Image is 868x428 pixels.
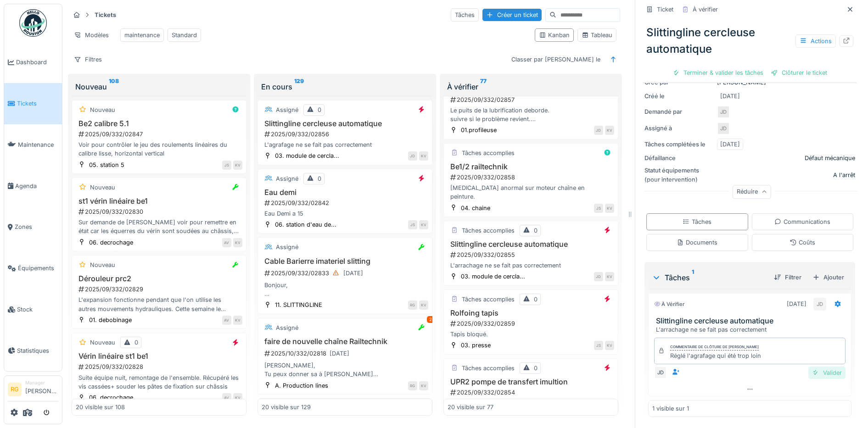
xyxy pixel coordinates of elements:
[448,378,614,386] h3: UPR2 pompe de transfert imultion
[461,126,497,134] div: 01.profileuse
[461,272,525,281] div: 03. module de cercla...
[8,383,22,396] li: RG
[462,364,515,372] div: Tâches accomplies
[644,124,713,133] div: Assigné à
[4,165,62,206] a: Agenda
[480,81,487,92] sup: 77
[654,300,684,308] div: À vérifier
[263,267,428,279] div: 2025/09/332/02833
[18,140,58,149] span: Maintenance
[451,8,479,22] div: Tâches
[534,226,538,235] div: 0
[448,309,614,317] h3: Rolfoing tapis
[276,174,298,183] div: Assigné
[448,403,493,411] div: 20 visible sur 77
[91,11,120,19] strong: Tickets
[262,337,428,346] h3: faire de nouvelle chaîne Railtechnik
[808,367,846,379] div: Valider
[263,199,428,207] div: 2025/09/332/02842
[233,393,242,402] div: KV
[669,67,767,79] div: Terminer & valider les tâches
[90,261,115,269] div: Nouveau
[15,222,58,231] span: Zones
[275,220,336,229] div: 06. station d'eau de...
[717,106,730,118] div: JD
[262,281,428,298] div: Bonjour, metre une protection autour du cable afin qu'il ne soit plus sectioné par le coupeaux
[318,174,321,183] div: 0
[76,373,242,391] div: Suite équipe nuit, remontage de l'ensemble. Récupéré les vis cassées+ souder les pâtes de fixatio...
[318,106,321,114] div: 0
[419,300,428,310] div: KV
[652,404,689,413] div: 1 visible sur 1
[17,99,58,108] span: Tickets
[643,21,857,61] div: Slittingline cercleuse automatique
[262,361,428,378] div: [PERSON_NAME], Tu peux donner sa à [PERSON_NAME] couper la chaine 16B1 en des morceau de 3 maillo...
[89,316,132,324] div: 01. debobinage
[449,95,614,104] div: 2025/09/332/02857
[294,81,304,92] sup: 129
[78,207,242,216] div: 2025/09/332/02830
[276,106,298,114] div: Assigné
[419,151,428,161] div: KV
[482,9,542,21] div: Créer un ticket
[644,140,713,149] div: Tâches complétées le
[408,381,417,390] div: RG
[733,185,771,199] div: Réduire
[262,140,428,149] div: L'agrafage ne se fait pas correctement
[90,183,115,192] div: Nouveau
[693,5,718,14] div: À vérifier
[795,34,836,48] div: Actions
[448,183,614,201] div: [MEDICAL_DATA] anormal sur moteur chaîne en peinture.
[448,240,614,249] h3: Slittingline cercleuse automatique
[594,204,603,213] div: JS
[449,319,614,328] div: 2025/09/332/02859
[78,130,242,139] div: 2025/09/332/02847
[261,81,429,92] div: En cours
[644,154,713,162] div: Défaillance
[683,217,711,226] div: Tâches
[89,238,133,247] div: 06. decrochage
[222,316,231,325] div: AV
[408,300,417,310] div: RG
[343,269,363,278] div: [DATE]
[134,338,138,347] div: 0
[262,403,311,411] div: 20 visible sur 129
[76,197,242,206] h3: st1 vérin linéaire be1
[70,53,106,66] div: Filtres
[8,379,58,401] a: RG Manager[PERSON_NAME]
[19,9,47,37] img: Badge_color-CXgf-gQk.svg
[70,28,113,42] div: Modèles
[263,348,428,359] div: 2025/10/332/02818
[124,31,160,39] div: maintenance
[222,161,231,170] div: JS
[534,295,538,304] div: 0
[222,393,231,402] div: AV
[462,226,515,235] div: Tâches accomplies
[644,92,713,100] div: Créé le
[330,349,349,358] div: [DATE]
[427,316,434,323] div: 2
[419,220,428,229] div: KV
[76,140,242,158] div: Voir pour contrôler le jeu des roulements linéaires du calibre lisse, horizontal vertical
[76,403,125,411] div: 20 visible sur 108
[809,271,848,283] div: Ajouter
[76,119,242,128] h3: Be2 calibre 5.1
[605,341,614,350] div: KV
[644,166,713,183] div: Statut équipements (pour intervention)
[605,272,614,281] div: KV
[89,161,124,169] div: 05. station 5
[507,53,605,66] div: Classer par [PERSON_NAME] le
[4,289,62,330] a: Stock
[134,416,138,424] div: 2
[449,250,614,259] div: 2025/09/332/02855
[25,379,58,386] div: Manager
[233,316,242,325] div: KV
[25,379,58,399] li: [PERSON_NAME]
[4,206,62,248] a: Zones
[448,106,614,123] div: Le puits de la lubrification deborde. suivre si le problème revient. déblokage du flotteur fait p...
[449,388,614,397] div: 2025/09/332/02854
[4,248,62,289] a: Équipements
[449,173,614,182] div: 2025/09/332/02858
[262,119,428,128] h3: Slittingline cercleuse automatique
[78,362,242,371] div: 2025/09/332/02828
